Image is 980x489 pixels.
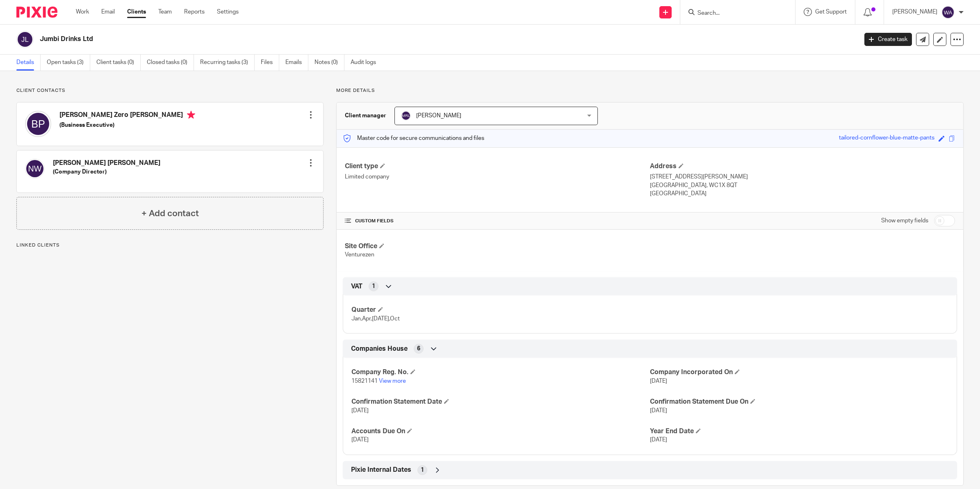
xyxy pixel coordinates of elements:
span: 1 [372,282,375,290]
h5: (Company Director) [53,168,160,176]
span: [DATE] [650,378,667,384]
a: Email [101,8,115,16]
p: Linked clients [16,242,324,249]
i: Primary [187,111,195,119]
span: [PERSON_NAME] [416,113,461,119]
img: svg%3E [25,159,45,178]
p: [PERSON_NAME] [892,8,937,16]
h4: Year End Date [650,427,948,436]
h3: Client manager [345,112,386,120]
a: Create task [864,33,912,46]
span: [DATE] [351,408,369,414]
h4: Company Incorporated On [650,368,948,377]
input: Search [697,10,770,17]
h4: Company Reg. No. [351,368,650,377]
h4: Confirmation Statement Due On [650,398,948,406]
div: tailored-cornflower-blue-matte-pants [839,134,934,143]
h4: + Add contact [141,207,199,220]
a: Reports [184,8,205,16]
a: Closed tasks (0) [147,55,194,71]
span: Get Support [815,9,847,15]
a: Settings [217,8,239,16]
p: [GEOGRAPHIC_DATA] [650,190,955,198]
h4: Address [650,162,955,171]
span: 1 [421,466,424,474]
h4: Client type [345,162,650,171]
p: [GEOGRAPHIC_DATA], WC1X 8QT [650,181,955,190]
h4: Accounts Due On [351,427,650,436]
span: 15821141 [351,378,378,384]
label: Show empty fields [881,217,928,225]
img: svg%3E [25,111,51,137]
h4: Quarter [351,306,650,314]
p: Client contacts [16,87,324,94]
img: svg%3E [941,6,955,19]
h4: Site Office [345,242,650,251]
h2: Jumbi Drinks Ltd [40,35,690,43]
span: [DATE] [650,408,667,414]
h5: (Business Executive) [59,121,195,129]
p: [STREET_ADDRESS][PERSON_NAME] [650,173,955,181]
a: Team [158,8,172,16]
h4: [PERSON_NAME] Zero [PERSON_NAME] [59,111,195,121]
p: Limited company [345,173,650,181]
span: Pixie Internal Dates [351,466,411,474]
span: Companies House [351,345,408,353]
h4: [PERSON_NAME] [PERSON_NAME] [53,159,160,167]
span: [DATE] [351,437,369,443]
a: Client tasks (0) [96,55,141,71]
a: Open tasks (3) [47,55,90,71]
h4: CUSTOM FIELDS [345,218,650,224]
a: Audit logs [351,55,382,71]
span: 6 [417,345,420,353]
a: Emails [285,55,308,71]
a: View more [379,378,406,384]
img: svg%3E [16,31,34,48]
p: More details [336,87,964,94]
span: Jan,Apr,[DATE],Oct [351,316,400,322]
a: Recurring tasks (3) [200,55,255,71]
h4: Confirmation Statement Date [351,398,650,406]
span: [DATE] [650,437,667,443]
img: svg%3E [401,111,411,121]
p: Master code for secure communications and files [343,134,484,142]
span: VAT [351,282,362,291]
a: Notes (0) [315,55,344,71]
a: Work [76,8,89,16]
a: Details [16,55,41,71]
a: Clients [127,8,146,16]
span: Venturezen [345,252,374,258]
a: Files [261,55,279,71]
img: Pixie [16,7,57,18]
